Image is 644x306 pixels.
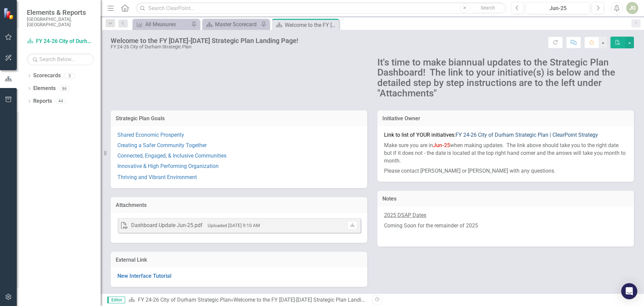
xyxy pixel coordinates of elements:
img: ClearPoint Strategy [3,8,15,19]
button: Jun-25 [526,2,590,14]
a: Master Scorecard [204,20,259,29]
div: Welcome to the FY [DATE]-[DATE] Strategic Plan Landing Page! [233,297,382,303]
a: Innovative & High Performing Organization [117,163,219,169]
a: FY 24-26 City of Durham Strategic Plan | ClearPoint Strategy [455,132,598,138]
h3: Notes [382,196,629,202]
div: 86 [59,86,70,91]
small: [GEOGRAPHIC_DATA], [GEOGRAPHIC_DATA] [27,16,94,28]
a: All Measures [134,20,190,29]
h3: Initiative Owner [382,116,629,122]
a: Thriving and Vibrant Environment [117,174,197,180]
span: Search [481,5,495,10]
a: FY 24-26 City of Durham Strategic Plan [138,297,231,303]
div: 44 [55,98,66,104]
a: Elements [33,85,56,92]
a: New Interface Tutorial [117,273,171,279]
strong: Jun-25 [433,142,450,148]
span: Link to list of YOUR initiatives: [384,132,598,138]
a: FY 24-26 City of Durham Strategic Plan [27,38,94,45]
div: 3 [64,73,75,79]
small: Uploaded [DATE] 9:10 AM [208,223,260,228]
div: Jun-25 [528,4,588,12]
span: Editor [107,297,125,303]
span: Elements & Reports [27,8,94,16]
div: Master Scorecard [215,20,259,29]
button: JG [626,2,638,14]
div: FY 24-26 City of Durham Strategic Plan [111,44,298,49]
a: Connected, Engaged, & Inclusive Communities [117,152,226,159]
p: Please contact [PERSON_NAME] or [PERSON_NAME] with any questions. [384,166,627,175]
a: Scorecards [33,72,61,80]
h2: It's time to make biannual updates to the Strategic Plan Dashboard! The link to your initiative(s... [377,57,634,99]
u: 2025 DSAP Dates [384,212,426,218]
div: All Measures [145,20,190,29]
div: Welcome to the FY [DATE]-[DATE] Strategic Plan Landing Page! [285,21,337,29]
a: Creating a Safer Community Together [117,142,207,148]
div: Open Intercom Messenger [621,283,637,299]
div: Welcome to the FY [DATE]-[DATE] Strategic Plan Landing Page! [111,37,298,44]
input: Search ClearPoint... [136,2,506,14]
p: Make sure you are in when making updates. The link above should take you to the right date but if... [384,140,627,166]
button: Search [471,3,504,13]
a: Reports [33,97,52,105]
h3: Strategic Plan Goals [116,116,362,122]
p: Coming Soon for the remainder of 2025 [384,221,627,231]
a: Shared Economic Prosperity [117,132,184,138]
h3: Attachments [116,202,362,208]
input: Search Below... [27,53,94,65]
h3: External Link [116,257,362,263]
div: Dashboard Update Jun-25.pdf [131,222,203,229]
div: » [128,296,367,304]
